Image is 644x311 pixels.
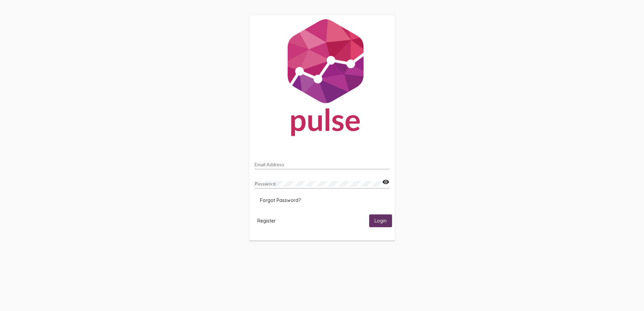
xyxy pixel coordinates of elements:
mat-icon: visibility [382,178,389,186]
span: Register [257,218,276,224]
button: Forgot Password? [255,194,306,206]
button: Login [369,214,392,227]
img: Pulse For Good Logo [249,15,395,143]
span: Forgot Password? [260,197,301,203]
span: Login [375,218,387,224]
button: Register [252,214,281,227]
